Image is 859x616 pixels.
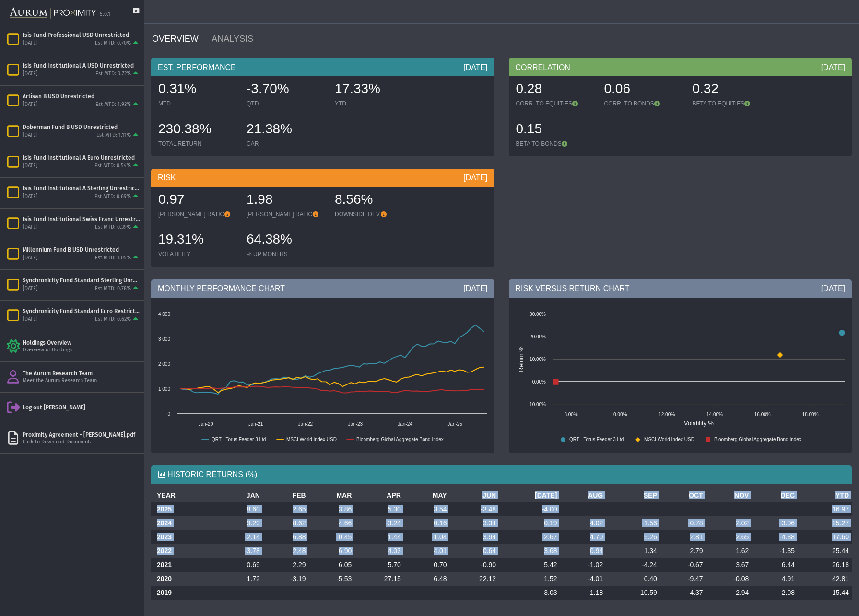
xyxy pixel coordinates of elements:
td: 5.42 [499,558,560,572]
td: 4.91 [752,572,798,586]
div: [DATE] [821,283,845,294]
div: Isis Fund Institutional A Sterling Unrestricted [23,185,140,192]
td: -2.08 [752,586,798,600]
div: Synchronicity Fund Standard Sterling Unrestricted [23,277,140,284]
th: SEP [606,488,660,502]
text: MSCI World Index USD [644,437,694,442]
td: 4.02 [560,516,606,530]
th: 2022 [151,544,217,558]
div: Isis Fund Institutional A Euro Unrestricted [23,154,140,162]
th: [DATE] [499,488,560,502]
div: RISK VERSUS RETURN CHART [509,279,852,298]
span: 0.31% [158,81,196,96]
td: 0.64 [450,544,499,558]
td: 2.79 [660,544,706,558]
td: 3.86 [309,502,355,516]
td: -1.56 [606,516,660,530]
div: % UP MONTHS [247,250,325,258]
div: Log out [PERSON_NAME] [23,404,140,411]
td: 6.88 [263,530,309,544]
td: 4.03 [354,544,404,558]
text: 18.00% [802,412,818,417]
td: 4.66 [309,516,355,530]
div: 21.38% [247,120,325,140]
div: VOLATILITY [158,250,237,258]
text: 16.00% [754,412,770,417]
td: 1.62 [706,544,752,558]
span: 0.28 [516,81,542,96]
text: Bloomberg Global Aggregate Bond Index [714,437,801,442]
div: DOWNSIDE DEV. [335,210,413,218]
div: Holdings Overview [23,339,140,347]
div: 0.32 [693,80,771,100]
text: Jan-22 [298,421,313,427]
div: 0.15 [516,120,595,140]
text: Jan-23 [348,421,363,427]
td: 17.60 [798,530,852,544]
td: 0.16 [404,516,450,530]
th: APR [354,488,404,502]
td: 1.44 [354,530,404,544]
td: -3.19 [263,572,309,586]
div: [DATE] [23,163,38,170]
div: [DATE] [23,40,38,47]
text: Bloomberg Global Aggregate Bond Index [356,437,444,442]
text: 1 000 [158,386,170,392]
div: MONTHLY PERFORMANCE CHART [151,279,494,298]
th: YTD [798,488,852,502]
div: TOTAL RETURN [158,140,237,148]
a: OVERVIEW [151,29,211,48]
th: FEB [263,488,309,502]
th: 2020 [151,572,217,586]
td: -3.06 [752,516,798,530]
div: [DATE] [23,70,38,78]
div: EST. PERFORMANCE [151,58,494,76]
text: 10.00% [530,357,546,362]
text: Jan-21 [248,421,263,427]
td: -0.67 [660,558,706,572]
td: 2.48 [263,544,309,558]
th: 2024 [151,516,217,530]
td: 16.97 [798,502,852,516]
div: CORRELATION [509,58,852,76]
th: NOV [706,488,752,502]
td: -1.02 [560,558,606,572]
td: 26.18 [798,558,852,572]
div: [PERSON_NAME] RATIO [247,210,325,218]
td: 0.69 [217,558,263,572]
text: Jan-25 [447,421,462,427]
div: Isis Fund Institutional A USD Unrestricted [23,62,140,70]
text: Return % [517,346,524,372]
th: YEAR [151,488,217,502]
td: 27.15 [354,572,404,586]
td: 6.90 [309,544,355,558]
div: [DATE] [23,132,38,139]
td: 3.54 [404,502,450,516]
div: [DATE] [23,316,38,323]
text: 0 [167,411,170,417]
div: QTD [247,100,325,107]
text: 2 000 [158,361,170,367]
div: CAR [247,140,325,148]
div: Est MTD: 1.05% [95,255,131,262]
td: 25.44 [798,544,852,558]
td: 2.94 [706,586,752,600]
td: -3.78 [217,544,263,558]
text: QRT - Torus Feeder 3 Ltd [569,437,624,442]
div: MTD [158,100,237,107]
div: Synchronicity Fund Standard Euro Restricted [23,307,140,315]
td: 6.05 [309,558,355,572]
td: -2.14 [217,530,263,544]
text: 12.00% [659,412,675,417]
th: 2025 [151,502,217,516]
div: Est MTD: 0.39% [95,224,131,231]
div: 64.38% [247,230,325,250]
td: 3.68 [499,544,560,558]
td: 3.34 [450,516,499,530]
td: -1.35 [752,544,798,558]
td: 6.44 [752,558,798,572]
td: 3.94 [450,530,499,544]
div: 8.56% [335,190,413,210]
div: The Aurum Research Team [23,370,140,377]
td: 9.29 [217,516,263,530]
